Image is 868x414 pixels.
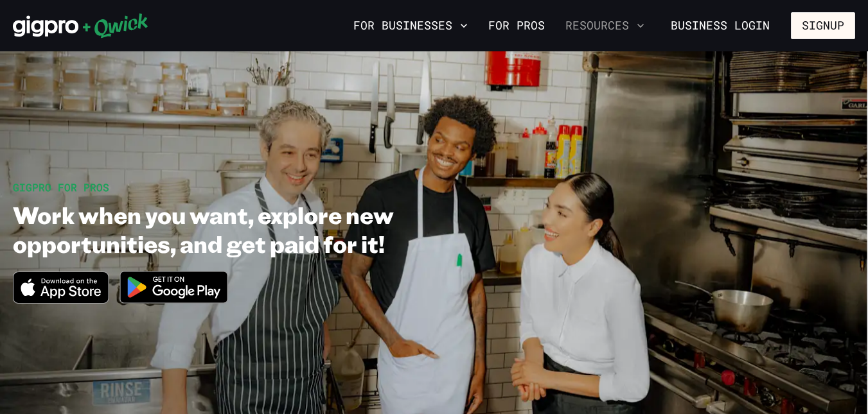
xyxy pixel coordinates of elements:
a: For Pros [483,15,550,37]
button: Resources [560,15,650,37]
button: For Businesses [348,15,473,37]
h1: Work when you want, explore new opportunities, and get paid for it! [13,200,518,258]
button: Signup [791,12,855,39]
span: GIGPRO FOR PROS [13,180,109,194]
a: Business Login [660,12,781,39]
img: Get it on Google Play [112,263,236,311]
a: Download on the App Store [13,293,109,306]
